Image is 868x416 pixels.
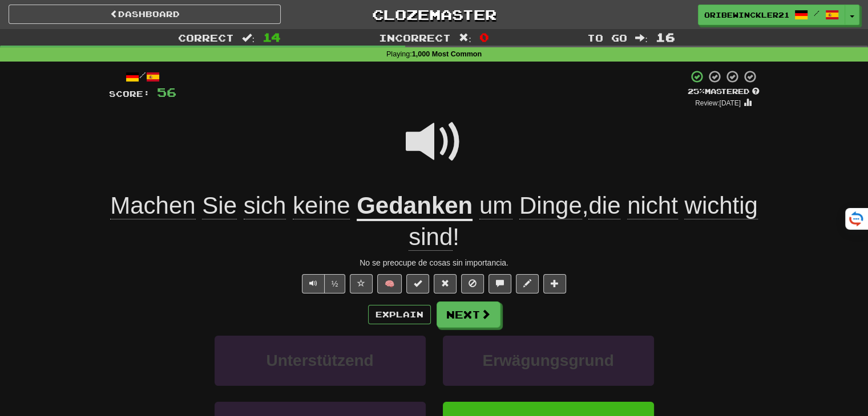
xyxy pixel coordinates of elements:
span: : [459,33,471,43]
button: Favorite sentence (alt+f) [350,274,373,293]
span: Unterstützend [266,352,373,369]
div: No se preocupe de cosas sin importancia. [109,257,760,268]
span: 0 [479,30,489,44]
a: Dashboard [9,5,281,24]
span: / [814,9,819,17]
button: Edit sentence (alt+d) [516,274,539,293]
span: 16 [656,30,675,44]
button: ½ [324,274,346,293]
span: keine [293,192,350,219]
div: / [109,70,176,84]
span: wichtig [684,192,757,219]
div: Mastered [688,87,760,97]
button: Explain [368,305,431,324]
button: Add to collection (alt+a) [543,274,566,293]
span: Erwägungsgrund [482,352,613,369]
span: To go [587,32,627,43]
span: die [588,192,620,219]
button: Unterstützend [215,336,426,385]
span: sich [244,192,286,219]
button: Ignore sentence (alt+i) [461,274,484,293]
span: Correct [178,32,234,43]
button: Play sentence audio (ctl+space) [302,274,325,293]
span: : [242,33,255,43]
span: OribeWinckler21 [704,10,789,20]
span: , ! [409,192,758,251]
span: sind [409,223,453,251]
button: Set this sentence to 100% Mastered (alt+m) [406,274,429,293]
a: OribeWinckler21 / [698,5,845,25]
span: 25 % [688,87,705,96]
button: Erwägungsgrund [443,336,654,385]
span: Score: [109,89,150,99]
span: Machen [110,192,195,219]
span: : [635,33,648,43]
div: Text-to-speech controls [300,274,346,293]
button: Next [437,301,500,328]
span: 14 [263,30,281,44]
button: 🧠 [377,274,402,293]
small: Review: [DATE] [695,99,741,107]
span: Dinge [519,192,582,219]
button: Reset to 0% Mastered (alt+r) [434,274,457,293]
span: Incorrect [379,32,451,43]
a: Clozemaster [298,5,570,25]
button: Discuss sentence (alt+u) [488,274,511,293]
span: nicht [627,192,678,219]
span: um [479,192,512,219]
span: Sie [202,192,237,219]
strong: 1,000 Most Common [412,50,482,58]
u: Gedanken [357,192,473,221]
span: 56 [157,85,176,99]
